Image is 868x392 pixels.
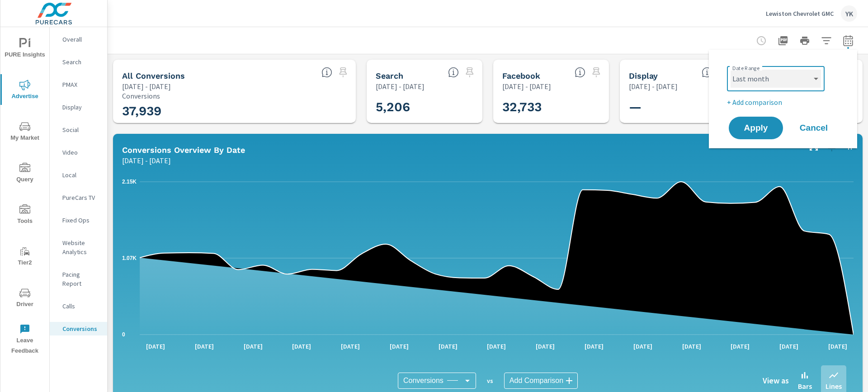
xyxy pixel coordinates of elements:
[62,302,100,311] p: Calls
[0,27,49,360] div: nav menu
[627,342,659,351] p: [DATE]
[50,236,107,259] div: Website Analytics
[122,71,185,80] h5: All Conversions
[336,65,350,80] span: Select a preset date range to save this widget
[62,216,100,225] p: Fixed Ops
[727,97,843,108] p: + Add comparison
[122,104,347,119] h3: 37,939
[724,342,756,351] p: [DATE]
[826,381,842,392] p: Lines
[62,193,100,202] p: PureCars TV
[376,71,403,80] h5: Search
[796,32,814,50] button: Print Report
[787,117,841,139] button: Cancel
[122,331,125,338] text: 0
[822,342,854,351] p: [DATE]
[578,342,610,351] p: [DATE]
[122,179,137,185] text: 2.15K
[676,342,708,351] p: [DATE]
[738,124,774,132] span: Apply
[509,376,563,385] span: Add Comparison
[773,342,805,351] p: [DATE]
[629,99,748,115] h3: —
[140,342,171,351] p: [DATE]
[122,145,245,155] h5: Conversions Overview By Date
[462,65,477,80] span: Select a preset date range to save this widget
[3,324,47,356] span: Leave Feedback
[50,146,107,159] div: Video
[502,99,622,115] h3: 32,733
[122,81,171,92] p: [DATE] - [DATE]
[50,78,107,91] div: PMAX
[122,155,171,166] p: [DATE] - [DATE]
[50,33,107,46] div: Overall
[3,80,47,102] span: Advertise
[50,100,107,114] div: Display
[3,38,47,60] span: PURE Insights
[432,342,464,351] p: [DATE]
[189,342,220,351] p: [DATE]
[122,255,137,261] text: 1.07K
[50,299,107,313] div: Calls
[62,80,100,89] p: PMAX
[589,65,604,80] span: Select a preset date range to save this widget
[839,32,857,50] button: Select Date Range
[629,71,658,80] h5: Display
[50,213,107,227] div: Fixed Ops
[62,125,100,134] p: Social
[62,57,100,66] p: Search
[62,324,100,333] p: Conversions
[529,342,561,351] p: [DATE]
[629,81,678,92] p: [DATE] - [DATE]
[3,288,47,310] span: Driver
[3,204,47,227] span: Tools
[702,67,712,78] span: Display Conversions include Actions, Leads and Unmapped Conversions
[3,246,47,268] span: Tier2
[50,191,107,204] div: PureCars TV
[398,373,476,389] div: Conversions
[50,55,107,69] div: Search
[448,67,459,78] span: Search Conversions include Actions, Leads and Unmapped Conversions.
[766,9,834,18] p: Lewiston Chevrolet GMC
[502,71,540,80] h5: Facebook
[3,121,47,143] span: My Market
[502,81,551,92] p: [DATE] - [DATE]
[376,81,425,92] p: [DATE] - [DATE]
[476,377,504,385] p: vs
[481,342,512,351] p: [DATE]
[122,92,347,100] p: Conversions
[62,170,100,179] p: Local
[798,381,812,392] p: Bars
[286,342,317,351] p: [DATE]
[796,124,832,132] span: Cancel
[62,103,100,112] p: Display
[376,99,495,115] h3: 5,206
[774,32,792,50] button: "Export Report to PDF"
[237,342,269,351] p: [DATE]
[403,376,443,385] span: Conversions
[50,322,107,335] div: Conversions
[841,5,857,22] div: YK
[763,376,789,385] h6: View as
[321,67,332,78] span: All Conversions include Actions, Leads and Unmapped Conversions
[62,238,100,256] p: Website Analytics
[729,117,783,139] button: Apply
[50,268,107,290] div: Pacing Report
[62,270,100,288] p: Pacing Report
[3,163,47,185] span: Query
[504,373,578,389] div: Add Comparison
[62,35,100,44] p: Overall
[383,342,415,351] p: [DATE]
[62,148,100,157] p: Video
[575,67,585,78] span: All conversions reported from Facebook with duplicates filtered out
[50,123,107,137] div: Social
[335,342,366,351] p: [DATE]
[50,168,107,182] div: Local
